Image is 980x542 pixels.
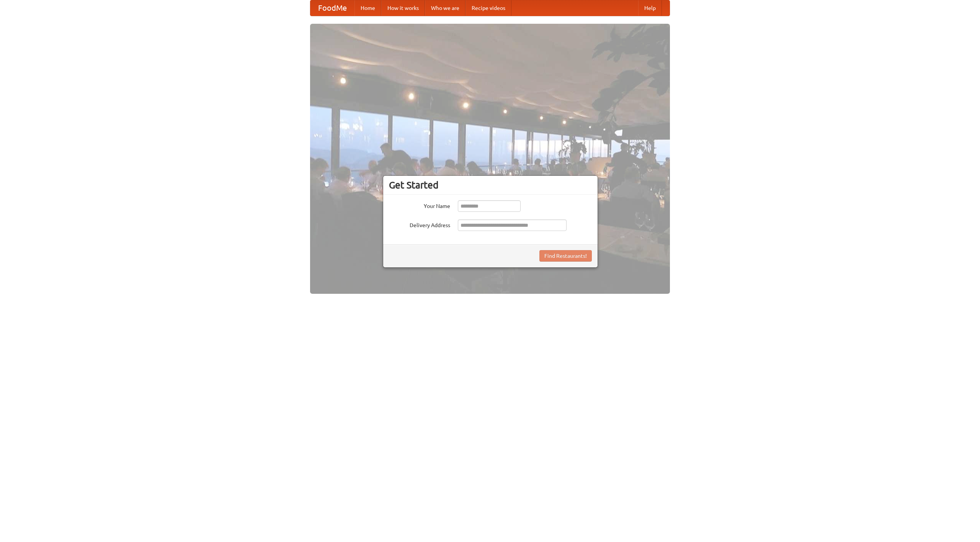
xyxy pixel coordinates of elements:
label: Your Name [389,200,450,210]
label: Delivery Address [389,219,450,229]
h3: Get Started [389,179,592,191]
a: Help [638,0,662,16]
a: How it works [381,0,425,16]
a: Home [354,0,381,16]
a: Recipe videos [465,0,511,16]
button: Find Restaurants! [539,250,592,262]
a: FoodMe [310,0,354,16]
a: Who we are [425,0,465,16]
